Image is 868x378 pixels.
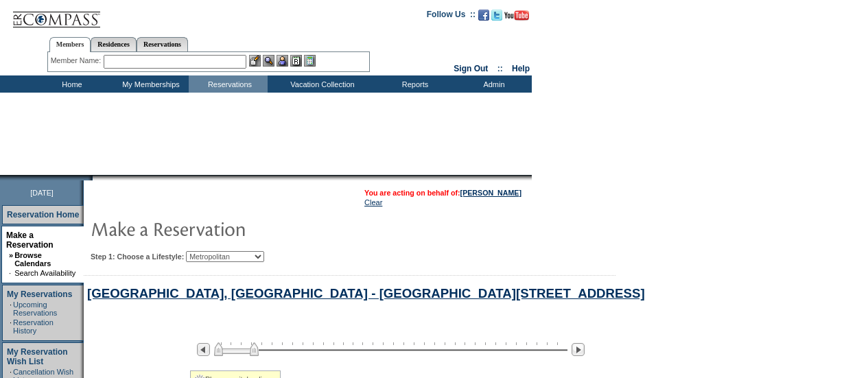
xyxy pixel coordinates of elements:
a: Reservation Home [7,210,79,220]
a: My Reservations [7,290,72,299]
img: promoShadowLeftCorner.gif [88,175,93,180]
img: Reservations [290,55,302,67]
a: Make a Reservation [6,231,54,250]
a: Upcoming Reservations [13,300,57,317]
a: Members [49,37,91,52]
img: Impersonate [277,55,288,67]
a: Subscribe to our YouTube Channel [504,14,529,22]
td: Admin [453,75,532,93]
div: Member Name: [51,55,104,67]
td: Reservations [189,75,268,93]
a: Reservation History [13,318,54,335]
img: Follow us on Twitter [491,10,502,21]
span: You are acting on behalf of: [364,189,521,197]
a: Help [512,64,530,73]
img: blank.gif [93,175,94,180]
td: · [9,269,13,277]
span: :: [497,64,503,73]
img: Become our fan on Facebook [478,10,489,21]
img: b_calculator.gif [304,55,316,67]
td: My Memberships [110,75,189,93]
a: Become our fan on Facebook [478,14,489,22]
a: Clear [364,198,382,206]
td: · [10,318,12,335]
img: b_edit.gif [249,55,261,67]
td: Follow Us :: [427,8,476,25]
td: Reports [374,75,453,93]
b: » [9,251,13,259]
a: [PERSON_NAME] [460,189,521,197]
span: [DATE] [30,189,54,197]
a: My Reservation Wish List [7,347,68,366]
td: Vacation Collection [268,75,374,93]
img: Previous [197,343,210,356]
img: pgTtlMakeReservation.gif [91,215,365,242]
a: Browse Calendars [14,251,51,268]
b: Step 1: Choose a Lifestyle: [91,252,184,261]
td: · [10,300,12,317]
a: Search Availability [14,269,75,277]
img: Next [572,343,585,356]
a: Reservations [137,37,188,51]
img: View [263,55,274,67]
a: Follow us on Twitter [491,14,502,22]
td: Home [31,75,110,93]
a: Residences [91,37,137,51]
a: Sign Out [454,64,488,73]
a: [GEOGRAPHIC_DATA], [GEOGRAPHIC_DATA] - [GEOGRAPHIC_DATA][STREET_ADDRESS] [87,286,645,300]
img: Subscribe to our YouTube Channel [504,10,529,21]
